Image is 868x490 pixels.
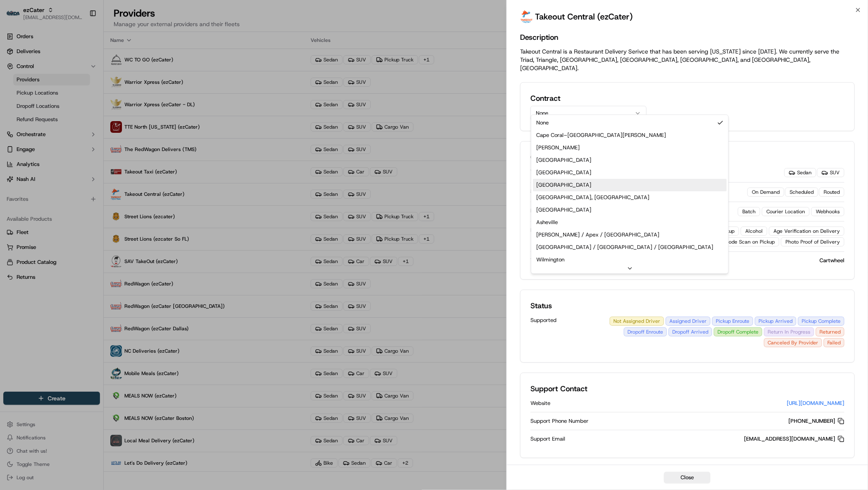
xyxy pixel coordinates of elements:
[8,9,25,25] img: Nash
[69,129,72,136] span: •
[536,144,580,151] span: [PERSON_NAME]
[8,108,56,115] div: Past conversations
[530,151,844,163] h2: Capabilities
[58,206,100,212] a: Powered byPylon
[8,121,22,137] img: Jes Laurent
[536,244,713,251] span: [GEOGRAPHIC_DATA] / [GEOGRAPHIC_DATA] / [GEOGRAPHIC_DATA]
[536,194,649,201] span: [GEOGRAPHIC_DATA], [GEOGRAPHIC_DATA]
[67,183,136,197] a: 💻API Documentation
[536,256,564,263] span: Wilmington
[781,237,844,246] div: Photo Proof of Delivery
[17,80,32,95] img: 8571987876998_91fb9ceb93ad5c398215_72.jpg
[819,257,844,264] p: Cartwheel
[817,168,844,177] div: SUV
[714,237,779,246] div: Barcode Scan on Pickup
[530,300,844,312] h2: Status
[37,80,136,88] div: Start new chat
[785,188,818,197] div: Scheduled
[69,151,72,158] span: •
[22,54,149,63] input: Got a question? Start typing here...
[530,257,819,264] div: TMS
[536,181,591,189] span: [GEOGRAPHIC_DATA]
[8,34,151,47] p: Welcome 👋
[37,88,114,95] div: We're available if you need us!
[520,47,855,72] p: Takeout Central is a Restaurant Delivery Serivce that has been serving [US_STATE] since [DATE]. W...
[520,32,855,43] h2: Description
[769,227,844,236] div: Age Verification on Delivery
[536,156,591,164] span: [GEOGRAPHIC_DATA]
[530,317,593,324] span: Supported
[78,186,133,194] span: API Documentation
[530,435,744,443] div: Support Email
[784,168,816,177] div: Sedan
[530,207,738,215] div: Features
[536,231,659,239] span: [PERSON_NAME] / Apex / [GEOGRAPHIC_DATA]
[536,169,591,176] span: [GEOGRAPHIC_DATA]
[129,107,151,117] button: See all
[8,144,22,159] img: Jes Laurent
[787,400,844,407] a: [URL][DOMAIN_NAME]
[738,207,760,216] div: Batch
[73,151,90,158] span: [DATE]
[530,188,747,195] div: Service Types
[530,93,647,104] h2: Contract
[535,11,633,22] h2: Takeout Central (ezCater)
[8,187,15,193] div: 📗
[26,129,67,136] span: [PERSON_NAME]
[17,186,63,194] span: Knowledge Base
[747,188,784,197] div: On Demand
[536,206,591,214] span: [GEOGRAPHIC_DATA]
[5,183,67,197] a: 📗Knowledge Base
[819,188,844,197] div: Routed
[530,400,787,407] div: Website
[530,383,844,395] h2: Support Contact
[70,187,77,193] div: 💻
[811,207,844,216] div: Webhooks
[530,227,593,234] div: Package Requirements
[26,151,67,158] span: [PERSON_NAME]
[83,206,100,212] span: Pylon
[536,132,666,139] span: Cape Coral–[GEOGRAPHIC_DATA][PERSON_NAME]
[788,417,844,425] div: [PHONE_NUMBER]
[530,168,784,176] div: Vehicle Types
[8,80,23,95] img: 1736555255976-a54dd68f-1ca7-489b-9aae-adbdc363a1c4
[762,207,810,216] div: Courier Location
[536,219,558,226] span: Asheville
[73,129,90,136] span: [DATE]
[530,417,788,425] div: Support Phone Number
[520,10,533,23] img: profile_toc_cartwheel.png
[741,227,767,236] div: Alcohol
[141,82,151,92] button: Start new chat
[744,435,844,443] div: [EMAIL_ADDRESS][DOMAIN_NAME]
[664,472,710,483] button: Close
[536,119,549,127] span: None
